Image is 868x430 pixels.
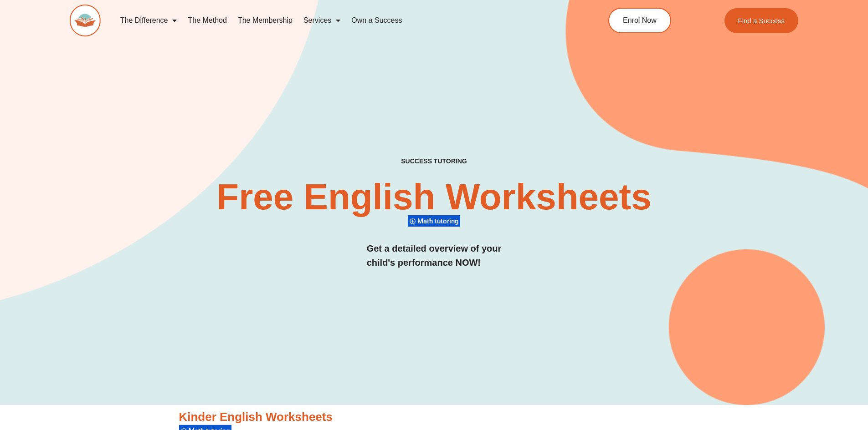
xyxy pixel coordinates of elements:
[608,8,671,33] a: Enrol Now
[179,410,689,425] h3: Kinder English Worksheets
[232,10,298,31] a: The Membership
[115,10,183,31] a: The Difference
[182,10,232,31] a: The Method
[724,8,799,33] a: Find a Success
[417,217,462,225] span: Math tutoring
[298,10,346,31] a: Services
[623,17,657,24] span: Enrol Now
[115,10,567,31] nav: Menu
[346,10,407,31] a: Own a Success
[738,17,785,24] span: Find a Success
[194,179,675,215] h2: Free English Worksheets​
[408,215,460,227] div: Math tutoring
[367,242,502,270] h3: Get a detailed overview of your child's performance NOW!
[326,157,542,165] h4: SUCCESS TUTORING​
